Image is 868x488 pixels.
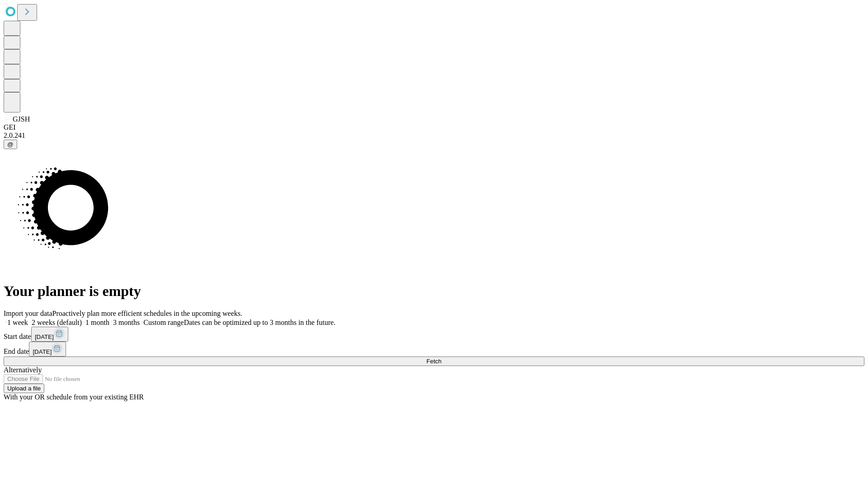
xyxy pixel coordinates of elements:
span: @ [7,141,14,148]
div: 2.0.241 [4,131,864,140]
div: Start date [4,327,864,342]
span: 3 months [113,319,140,326]
button: [DATE] [31,327,68,342]
span: Proactively plan more efficient schedules in the upcoming weeks. [52,310,242,317]
span: 1 month [85,319,109,326]
div: GEI [4,123,864,131]
span: Fetch [426,358,441,365]
h1: Your planner is empty [4,283,864,300]
span: With your OR schedule from your existing EHR [4,393,144,401]
button: Upload a file [4,384,44,393]
div: End date [4,342,864,357]
button: [DATE] [29,342,66,357]
span: 1 week [7,319,28,326]
button: Fetch [4,357,864,366]
span: Alternatively [4,366,42,374]
span: Import your data [4,310,52,317]
span: Custom range [143,319,184,326]
button: @ [4,140,17,149]
span: [DATE] [33,348,52,355]
span: GJSH [13,115,30,123]
span: 2 weeks (default) [32,319,82,326]
span: [DATE] [35,333,54,340]
span: Dates can be optimized up to 3 months in the future. [184,319,335,326]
